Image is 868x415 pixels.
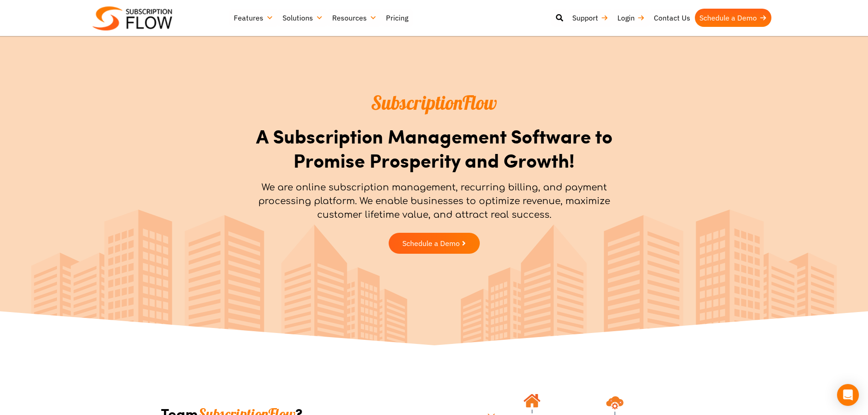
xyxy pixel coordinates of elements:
a: Resources [328,9,381,27]
span: SubscriptionFlow [371,91,497,115]
h1: A Subscription Management Software to Promise Prosperity and Growth! [245,124,623,172]
a: Schedule a Demo [695,9,771,27]
a: Schedule a Demo [389,233,480,254]
div: Open Intercom Messenger [837,384,859,406]
a: Login [613,9,649,27]
a: Solutions [278,9,328,27]
img: Subscriptionflow [92,6,172,31]
a: Contact Us [649,9,695,27]
a: Features [229,9,278,27]
a: Pricing [381,9,413,27]
a: Support [568,9,613,27]
span: Schedule a Demo [402,240,460,247]
p: We are online subscription management, recurring billing, and payment processing platform. We ena... [245,181,623,222]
